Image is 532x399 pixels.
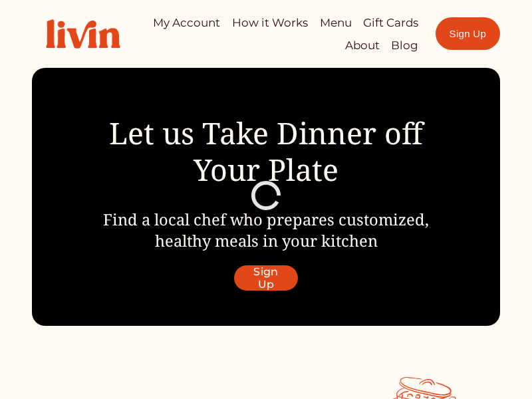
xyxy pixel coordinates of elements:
span: Let us Take Dinner off Your Plate [109,112,431,190]
span: Find a local chef who prepares customized, healthy meals in your kitchen [103,209,429,251]
a: My Account [153,11,220,34]
a: Sign Up [436,17,500,50]
a: Sign Up [234,265,298,291]
a: Gift Cards [363,11,418,34]
a: Menu [320,11,352,34]
a: Blog [391,34,418,57]
img: Livin [32,5,134,63]
a: How it Works [232,11,308,34]
a: About [345,34,380,57]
